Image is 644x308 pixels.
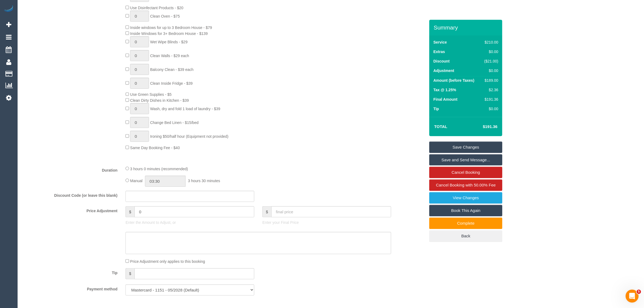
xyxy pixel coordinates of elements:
[482,40,498,45] div: $210.00
[150,107,220,111] span: Wash, dry and fold 1 load of laundry - $39
[433,78,474,83] label: Amount (before Taxes)
[3,5,14,13] img: Automaid Logo
[130,25,212,30] span: Inside windows for up to 3 Bedroom House - $79
[130,259,205,264] span: Price Adjustment only applies to this booking
[433,40,447,45] label: Service
[482,97,498,102] div: $191.36
[262,206,271,217] span: $
[433,106,439,112] label: Tip
[434,124,447,129] strong: Total
[429,218,502,229] a: Complete
[126,220,254,225] p: Enter the Amount to Adjust, or
[434,24,500,31] h3: Summary
[433,97,457,102] label: Final Amount
[19,191,121,198] label: Discount Code (or leave this blank)
[130,6,183,10] span: Use Disinfectant Products - $20
[130,179,143,183] span: Manual
[130,31,208,36] span: Inside Windows for 3+ Bedroom House - $139
[433,87,456,93] label: Tax @ 1.25%
[130,98,189,103] span: Clean Dirty Dishes in Kitchen - $39
[429,142,502,153] a: Save Changes
[429,167,502,178] a: Cancel Booking
[150,67,193,72] span: Balcony Clean - $39 each
[150,40,187,44] span: Wet Wipe Blinds - $29
[482,106,498,112] div: $0.00
[188,179,220,183] span: 3 hours 30 minutes
[482,68,498,73] div: $0.00
[433,58,450,64] label: Discount
[482,58,498,64] div: ($21.00)
[150,81,193,86] span: Clean Inside Fridge - $39
[436,183,496,187] span: Cancel Booking with 50.00% Fee
[150,134,229,139] span: Ironing $50/half hour (Equipment not provided)
[482,78,498,83] div: $189.00
[19,166,121,173] label: Duration
[429,230,502,242] a: Back
[482,49,498,54] div: $0.00
[126,206,134,217] span: $
[19,268,121,276] label: Tip
[262,220,391,225] p: Enter your Final Price
[433,68,454,73] label: Adjustment
[150,54,189,58] span: Clean Walls - $29 each
[429,205,502,216] a: Book This Again
[130,92,171,97] span: Use Green Supplies - $5
[126,268,134,279] span: $
[130,167,188,171] span: 3 hours 0 minutes (recommended)
[19,284,121,292] label: Payment method
[429,179,502,191] a: Cancel Booking with 50.00% Fee
[637,290,641,294] span: 5
[429,154,502,166] a: Save and Send Message...
[130,146,180,150] span: Same Day Booking Fee - $40
[429,192,502,204] a: View Changes
[150,14,180,18] span: Clean Oven - $75
[467,124,497,129] h4: $191.36
[271,206,391,217] input: final price
[150,120,199,125] span: Change Bed Linen - $15/bed
[626,290,639,303] iframe: Intercom live chat
[19,206,121,214] label: Price Adjustment
[482,87,498,93] div: $2.36
[433,49,445,54] label: Extras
